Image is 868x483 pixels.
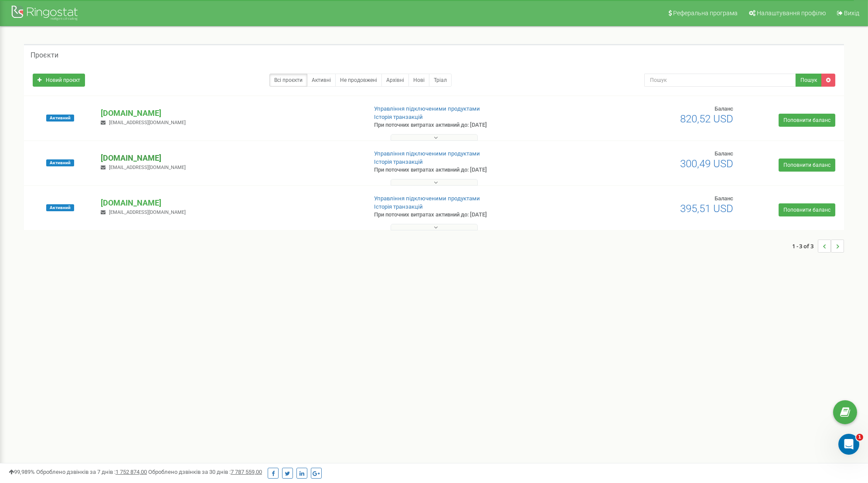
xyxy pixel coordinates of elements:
[109,209,186,215] span: [EMAIL_ADDRESS][DOMAIN_NAME]
[269,74,307,87] a: Всі проєкти
[792,231,844,261] nav: ...
[109,120,186,125] span: [EMAIL_ADDRESS][DOMAIN_NAME]
[779,159,835,172] a: Поповнити баланс
[856,434,863,441] span: 1
[715,105,733,112] span: Баланс
[109,165,186,170] span: [EMAIL_ADDRESS][DOMAIN_NAME]
[9,469,35,475] span: 99,989%
[792,240,818,253] span: 1 - 3 of 3
[715,195,733,202] span: Баланс
[680,203,733,215] span: 395,51 USD
[307,74,336,87] a: Активні
[715,150,733,157] span: Баланс
[116,469,147,475] u: 1 752 874,00
[148,469,262,475] span: Оброблено дзвінків за 30 днів :
[101,152,360,164] p: [DOMAIN_NAME]
[46,159,74,166] span: Активний
[844,10,859,17] span: Вихід
[31,51,58,59] h5: Проєкти
[429,74,452,87] a: Тріал
[374,105,480,112] a: Управління підключеними продуктами
[231,469,262,475] u: 7 787 559,00
[374,150,480,157] a: Управління підключеними продуктами
[101,197,360,209] p: [DOMAIN_NAME]
[796,74,822,87] button: Пошук
[673,10,738,17] span: Реферальна програма
[46,115,74,122] span: Активний
[779,114,835,127] a: Поповнити баланс
[374,203,423,210] a: Історія транзакцій
[374,195,480,202] a: Управління підключеними продуктами
[779,203,835,216] a: Поповнити баланс
[374,166,565,174] p: При поточних витратах активний до: [DATE]
[680,113,733,125] span: 820,52 USD
[335,74,382,87] a: Не продовжені
[757,10,826,17] span: Налаштування профілю
[33,74,85,87] a: Новий проєкт
[374,159,423,165] a: Історія транзакцій
[838,434,859,455] iframe: Intercom live chat
[46,204,74,211] span: Активний
[644,74,796,87] input: Пошук
[101,108,360,119] p: [DOMAIN_NAME]
[374,114,423,120] a: Історія транзакцій
[680,158,733,170] span: 300,49 USD
[408,74,429,87] a: Нові
[374,121,565,129] p: При поточних витратах активний до: [DATE]
[374,211,565,219] p: При поточних витратах активний до: [DATE]
[381,74,409,87] a: Архівні
[36,469,147,475] span: Оброблено дзвінків за 7 днів :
